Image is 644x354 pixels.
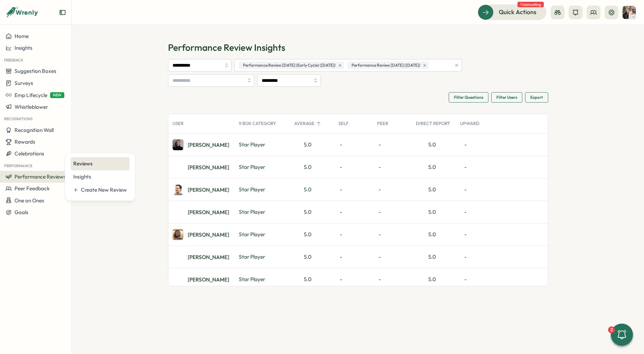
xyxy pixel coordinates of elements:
span: One on Ones [15,197,44,204]
div: Peer [373,117,412,131]
img: Viveca Riley [172,162,184,173]
div: - [373,268,412,290]
div: Create New Review [81,186,127,194]
div: Self [334,117,373,131]
div: 5.0 [290,201,334,223]
div: Reviews [73,160,127,168]
img: Stephanie Yeaman [172,251,184,262]
div: Star Player [235,246,290,268]
div: Insights [73,173,127,181]
a: Lucy Skinner[PERSON_NAME] [172,139,229,150]
a: Viveca Riley[PERSON_NAME] [172,162,229,173]
span: Recognition Wall [15,127,54,133]
a: Larry Sule-Balogun[PERSON_NAME] [172,274,229,285]
span: 1 task waiting [517,2,544,7]
a: James Nock[PERSON_NAME] [172,207,229,218]
div: - [373,223,412,246]
div: - [373,134,412,156]
div: 5.0 [428,276,436,283]
div: - [334,156,373,178]
span: Home [15,33,29,39]
a: Chris Hogben[PERSON_NAME] [172,184,229,195]
img: Larry Sule-Balogun [172,274,184,285]
span: Rewards [15,138,35,145]
span: Filter Questions [454,93,483,102]
div: - [373,156,412,178]
div: 5.0 [428,141,436,149]
div: 5.0 [290,223,334,246]
span: Suggestion Boxes [15,68,56,74]
a: Layton Burchell[PERSON_NAME] [172,229,229,240]
div: 5.0 [290,134,334,156]
div: [PERSON_NAME] [188,232,229,237]
button: Filter Questions [449,92,488,103]
div: User [168,117,235,131]
div: Average [290,117,334,131]
span: Insights [15,45,32,51]
span: Performance Reviews [15,173,66,180]
div: 5.0 [428,231,436,238]
div: - [334,134,373,156]
button: 2 [611,324,633,346]
button: Quick Actions [478,4,547,20]
div: - [456,201,495,223]
div: - [334,179,373,201]
div: [PERSON_NAME] [188,277,229,282]
button: Export [525,92,548,103]
button: Filter Users [491,92,522,103]
img: Layton Burchell [172,229,184,240]
div: Star Player [235,201,290,223]
button: Create New Review [71,183,130,197]
div: 5.0 [290,179,334,201]
div: Star Player [235,179,290,201]
div: 5.0 [428,253,436,261]
span: Surveys [15,80,33,86]
a: Stephanie Yeaman[PERSON_NAME] [172,251,229,262]
div: 5.0 [290,246,334,268]
span: Export [530,93,543,102]
div: 5.0 [290,156,334,178]
div: Star Player [235,223,290,246]
h1: Performance Review Insights [168,41,548,54]
div: Star Player [235,156,290,178]
img: Lucy Skinner [172,139,184,150]
div: 5.0 [290,268,334,290]
div: 9 Box Category [235,117,290,131]
div: - [373,179,412,201]
div: 5.0 [428,208,436,216]
div: - [456,134,495,156]
span: NEW [50,92,64,98]
img: Chris Hogben [172,184,184,195]
div: - [456,223,495,246]
div: Direct Report [412,117,456,131]
div: - [456,268,495,290]
span: Quick Actions [499,8,536,17]
div: - [456,179,495,201]
div: - [456,156,495,178]
div: - [373,201,412,223]
div: - [373,246,412,268]
div: - [334,223,373,246]
a: Reviews [71,157,130,170]
span: Filter Users [496,93,517,102]
div: 5.0 [428,163,436,171]
span: Celebrations [15,150,44,157]
a: Insights [71,170,130,183]
span: Emp Lifecycle [15,92,47,98]
div: [PERSON_NAME] [188,165,229,170]
img: James Nock [172,207,184,218]
div: [PERSON_NAME] [188,187,229,192]
span: Performance Review [DATE] ([DATE]) [352,62,420,69]
div: - [334,201,373,223]
div: Star Player [235,134,290,156]
div: [PERSON_NAME] [188,210,229,215]
span: Goals [15,209,28,216]
img: Hannah Saunders [623,6,636,19]
div: - [334,268,373,290]
span: Performance Review [DATE] (Early Cycle) ([DATE]) [243,62,336,69]
div: [PERSON_NAME] [188,142,229,147]
div: [PERSON_NAME] [188,255,229,260]
span: Peer Feedback [15,185,50,192]
div: Star Player [235,268,290,290]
